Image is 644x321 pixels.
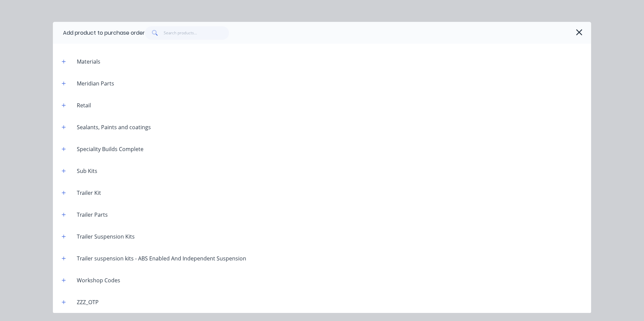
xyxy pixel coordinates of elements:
[71,211,113,219] div: Trailer Parts
[71,189,106,197] div: Trailer Kit
[71,254,252,262] div: Trailer suspension kits - ABS Enabled And Independent Suspension
[71,276,126,284] div: Workshop Codes
[71,167,103,175] div: Sub Kits
[63,29,145,37] div: Add product to purchase order
[71,145,149,153] div: Speciality Builds Complete
[164,26,229,40] input: Search products...
[71,101,96,109] div: Retail
[71,123,156,131] div: Sealants, Paints and coatings
[71,233,140,241] div: Trailer Suspension Kits
[71,58,106,66] div: Materials
[71,298,104,306] div: ZZZ_OTP
[71,79,120,87] div: Meridian Parts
